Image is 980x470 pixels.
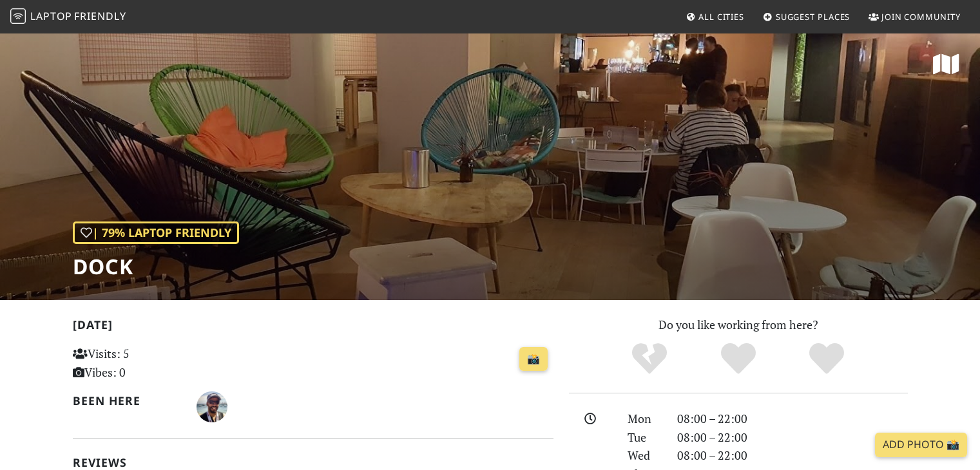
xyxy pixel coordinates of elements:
span: All Cities [698,11,744,23]
span: Friendly [74,9,126,23]
div: 08:00 – 22:00 [669,428,916,447]
a: 📸 [519,347,548,371]
h2: Been here [73,394,182,408]
p: Visits: 5 Vibes: 0 [73,344,223,382]
div: Mon [620,409,669,428]
p: Do you like working from here? [569,315,908,334]
span: Suggest Places [776,11,850,23]
span: Laptop [30,9,72,23]
a: Suggest Places [758,5,856,28]
a: All Cities [680,5,749,28]
span: Carlos Monteiro [197,398,227,413]
div: | 79% Laptop Friendly [73,221,239,244]
div: Wed [620,446,669,465]
h2: [DATE] [73,318,553,337]
span: Join Community [881,11,961,23]
h1: Dock [73,254,239,279]
a: Join Community [863,5,966,28]
div: No [605,341,694,377]
div: 08:00 – 22:00 [669,409,916,428]
img: LaptopFriendly [10,8,26,24]
a: Add Photo 📸 [875,433,967,457]
img: 1065-carlos.jpg [197,391,227,422]
div: Definitely! [782,341,871,377]
a: LaptopFriendly LaptopFriendly [10,6,126,28]
div: Yes [694,341,783,377]
h2: Reviews [73,456,553,469]
div: Tue [620,428,669,447]
div: 08:00 – 22:00 [669,446,916,465]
